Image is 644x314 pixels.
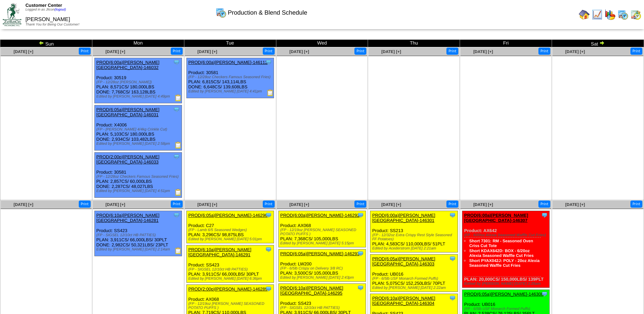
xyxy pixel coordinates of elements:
div: (FP - SIGSEL 12/10ct HB PATTIES) [188,267,274,272]
div: (FP - 6/5lb USF Monarch Formed Puffs) [464,307,549,311]
td: Wed [276,40,368,47]
button: Print [263,200,275,208]
img: Tooltip [265,59,272,66]
a: PROD(6:10a)[PERSON_NAME][GEOGRAPHIC_DATA]-146291 [188,247,252,257]
a: PROD(6:00a)[PERSON_NAME]-146112 [188,60,268,65]
span: [DATE] [+] [106,202,125,207]
div: Edited by [PERSON_NAME] [DATE] 4:41pm [188,89,274,93]
span: [DATE] [+] [565,202,585,207]
a: PROD(2:00p)[PERSON_NAME]-146289 [188,286,268,292]
img: Tooltip [173,59,180,66]
img: Production Report [175,94,182,101]
div: Edited by [PERSON_NAME] [DATE] 5:01pm [188,237,274,241]
img: Tooltip [357,212,364,219]
img: Tooltip [541,212,548,219]
img: Tooltip [173,106,180,113]
img: ZoRoCo_Logo(Green%26Foil)%20jpg.webp [3,3,21,26]
a: [DATE] [+] [106,49,125,54]
div: (FP - 12/19oz [PERSON_NAME] SEASONED POTATO PUFFS ) [188,302,274,310]
a: PROD(6:05a)[PERSON_NAME]-146308 [464,292,543,297]
img: Production Report [175,142,182,149]
img: Tooltip [173,153,180,160]
div: Product: C27 PLAN: 3,296CS / 98,875LBS [186,211,274,243]
div: (FP - Lamb 6/5 Seasoned Wedges) [188,228,274,232]
button: Print [446,200,458,208]
a: [DATE] [+] [14,202,33,207]
div: (FP - 12/19oz [PERSON_NAME] SEASONED POTATO PUFFS ) [280,228,366,236]
a: PROD(6:10a)[PERSON_NAME][GEOGRAPHIC_DATA]-146281 [96,213,160,223]
div: (FP - 12/28oz Checkers Famous Seasoned Fries) [188,75,274,79]
button: Print [538,48,550,55]
div: Edited by [PERSON_NAME] [DATE] 2:43pm [280,276,366,280]
img: Tooltip [357,250,364,257]
img: line_graph.gif [592,9,603,20]
td: Thu [368,40,460,47]
img: Tooltip [449,295,456,301]
div: Edited by [PERSON_NAME] [DATE] 4:49pm [96,94,182,99]
img: Tooltip [449,255,456,262]
div: Product: SS423 PLAN: 3,911CS / 66,000LBS / 30PLT DONE: 2,982CS / 50,321LBS / 23PLT [94,211,182,256]
div: Edited by [PERSON_NAME] [DATE] 6:36pm [188,277,274,281]
a: PROD(6:00a)[PERSON_NAME]-146292 [280,213,360,218]
div: Product: 30581 PLAN: 2,857CS / 60,000LBS DONE: 2,287CS / 48,027LBS [94,153,182,198]
div: Product: SS423 PLAN: 3,911CS / 66,000LBS / 30PLT [186,245,274,283]
button: Print [263,48,275,55]
a: Short 7301: RM - Seasoned Oven Criss Cut Tote [469,239,533,248]
a: [DATE] [+] [381,49,401,54]
button: Print [79,200,91,208]
a: PROD(6:00a)[PERSON_NAME][GEOGRAPHIC_DATA]-146301 [372,213,435,223]
button: Print [354,48,366,55]
span: [DATE] [+] [289,202,309,207]
button: Print [79,48,91,55]
span: Thank You for Being Our Customer! [25,23,79,27]
img: Tooltip [541,291,548,297]
button: Print [630,200,642,208]
img: arrowleft.gif [39,40,44,46]
button: Print [446,48,458,55]
td: Sat [552,40,644,47]
td: Fri [460,40,552,47]
div: Product: 30519 PLAN: 8,571CS / 180,000LBS DONE: 7,768CS / 163,128LBS [94,58,182,103]
img: Tooltip [173,212,180,219]
img: Production Report [175,189,182,196]
div: Edited by [PERSON_NAME] [DATE] 2:22am [372,286,457,290]
span: [DATE] [+] [14,49,33,54]
div: (FP - 6/5lb Crispy on Delivery 3/8 RC) [280,266,366,271]
a: [DATE] [+] [473,49,493,54]
a: Short PYAX042J: POLY - 20oz Alexia Seasoned Waffle Cut Fries [469,258,539,268]
img: Tooltip [265,285,272,292]
img: home.gif [579,9,590,20]
td: Mon [92,40,184,47]
a: PROD(6:10a)[PERSON_NAME][GEOGRAPHIC_DATA]-146304 [372,296,435,306]
span: [DATE] [+] [473,202,493,207]
div: Product: 30581 PLAN: 6,815CS / 143,114LBS DONE: 6,648CS / 139,608LBS [186,58,274,98]
a: [DATE] [+] [381,202,401,207]
img: arrowright.gif [599,40,605,46]
a: [DATE] [+] [565,49,585,54]
span: [DATE] [+] [198,202,217,207]
td: Tue [184,40,276,47]
a: [DATE] [+] [289,49,309,54]
span: Logged in as Jlicon [25,8,66,12]
a: PROD(6:05a)[PERSON_NAME]-146293 [280,251,360,256]
td: Sun [0,40,92,47]
div: Product: X4006 PLAN: 5,103CS / 180,000LBS DONE: 2,934CS / 103,482LBS [94,105,182,151]
div: (FP - 12/28oz Checkers Famous Seasoned Fries) [96,175,182,179]
span: Customer Center [25,3,62,8]
a: PROD(6:10a)[PERSON_NAME][GEOGRAPHIC_DATA]-146295 [280,285,344,296]
img: Tooltip [357,284,364,291]
div: Product: SS213 PLAN: 4,583CS / 110,000LBS / 51PLT [370,211,458,252]
img: Tooltip [265,246,272,253]
img: Tooltip [449,212,456,219]
div: Edited by [PERSON_NAME] [DATE] 5:15pm [280,241,366,245]
img: Tooltip [265,212,272,219]
div: (FP - 6/20oz Alexia Seasoned Waffle Cut Fries) [464,233,549,237]
a: PROD(6:00a)[PERSON_NAME][GEOGRAPHIC_DATA]-146307 [464,213,528,223]
a: [DATE] [+] [198,49,217,54]
a: Short KDAX642D: BOX - 6/20oz Alexia Seasoned Waffle Cut Fries [469,248,534,258]
img: Production Report [267,89,274,96]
